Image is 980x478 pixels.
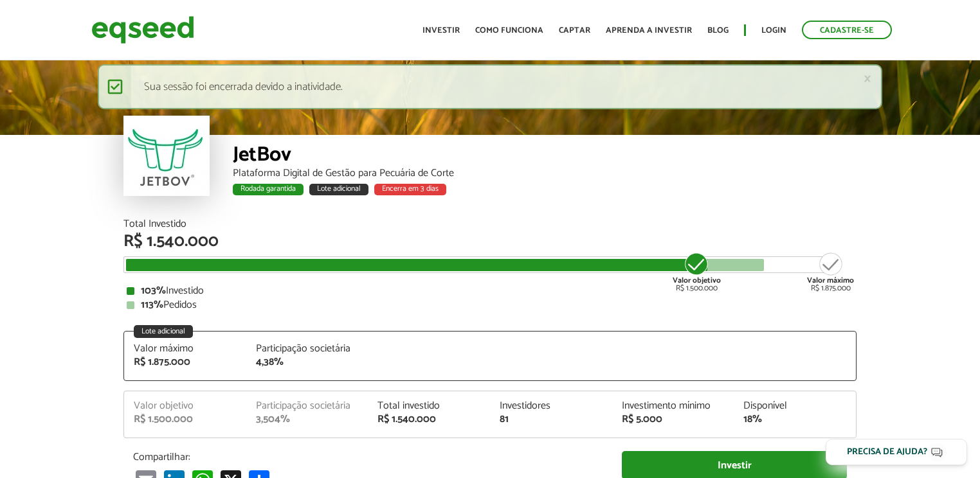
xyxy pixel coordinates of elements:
[256,401,359,411] div: Participação societária
[256,414,359,425] div: 3,504%
[673,274,721,287] strong: Valor objetivo
[500,414,603,425] div: 81
[807,274,854,287] strong: Valor máximo
[233,145,857,168] div: JetBov
[377,401,480,411] div: Total investido
[802,21,892,39] a: Cadastre-se
[864,72,871,85] a: ×
[134,344,237,354] div: Valor máximo
[233,184,304,195] div: Rodada garantida
[127,300,853,310] div: Pedidos
[309,184,368,195] div: Lote adicional
[377,414,480,425] div: R$ 1.540.000
[707,26,729,35] a: Blog
[761,26,786,35] a: Login
[743,401,846,411] div: Disponível
[133,451,603,463] p: Compartilhar:
[141,296,163,314] strong: 113%
[500,401,603,411] div: Investidores
[622,401,725,411] div: Investimento mínimo
[559,26,590,35] a: Captar
[134,401,237,411] div: Valor objetivo
[123,219,857,229] div: Total Investido
[134,357,237,367] div: R$ 1.875.000
[91,13,194,47] img: EqSeed
[807,251,854,292] div: R$ 1.875.000
[622,414,725,425] div: R$ 5.000
[422,26,460,35] a: Investir
[127,286,853,296] div: Investido
[475,26,543,35] a: Como funciona
[673,251,721,292] div: R$ 1.500.000
[743,414,846,425] div: 18%
[134,414,237,425] div: R$ 1.500.000
[123,233,857,250] div: R$ 1.540.000
[134,325,193,338] div: Lote adicional
[256,344,359,354] div: Participação societária
[141,282,166,299] strong: 103%
[606,26,692,35] a: Aprenda a investir
[233,168,857,179] div: Plataforma Digital de Gestão para Pecuária de Corte
[98,64,882,109] div: Sua sessão foi encerrada devido a inatividade.
[374,184,446,195] div: Encerra em 3 dias
[256,357,359,367] div: 4,38%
